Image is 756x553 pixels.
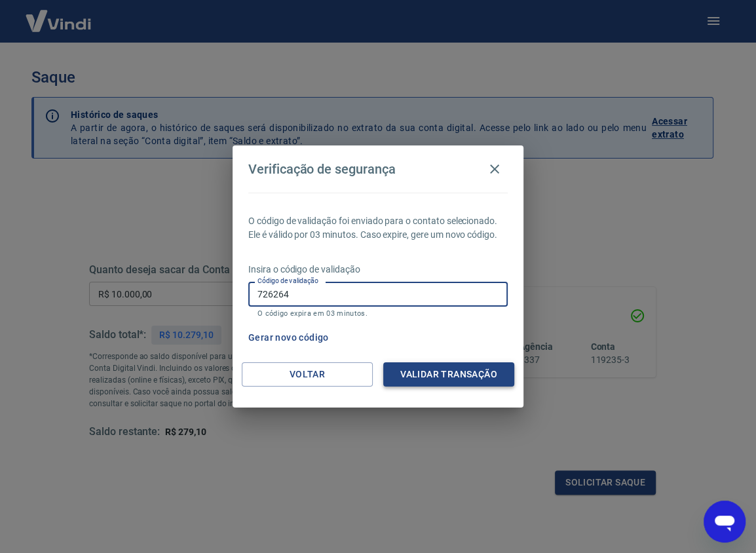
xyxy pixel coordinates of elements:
iframe: Botão para abrir a janela de mensagens [704,501,746,543]
button: Gerar novo código [243,326,334,350]
label: Código de validação [257,276,318,286]
h4: Verificação de segurança [248,161,396,177]
p: O código expira em 03 minutos. [257,309,499,318]
p: O código de validação foi enviado para o contato selecionado. Ele é válido por 03 minutos. Caso e... [248,214,508,242]
p: Insira o código de validação [248,263,508,276]
button: Validar transação [383,362,514,387]
button: Voltar [242,362,373,387]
